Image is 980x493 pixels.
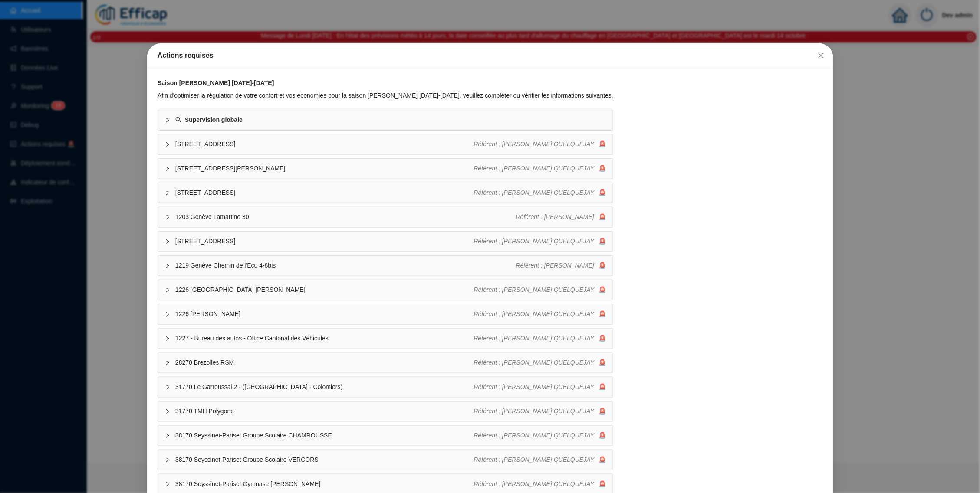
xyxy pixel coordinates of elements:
div: 🚨 [474,431,606,440]
div: 🚨 [474,164,606,173]
span: collapsed [165,142,170,147]
div: 1226 [GEOGRAPHIC_DATA] [PERSON_NAME]Référent : [PERSON_NAME] QUELQUEJAY🚨 [158,280,613,300]
div: 31770 Le Garroussal 2 - ([GEOGRAPHIC_DATA] - Colomiers)Référent : [PERSON_NAME] QUELQUEJAY🚨 [158,377,613,397]
span: collapsed [165,482,170,487]
div: 🚨 [474,382,606,392]
div: [STREET_ADDRESS][PERSON_NAME]Référent : [PERSON_NAME] QUELQUEJAY🚨 [158,159,613,179]
span: Référent : [PERSON_NAME] QUELQUEJAY [474,359,594,366]
span: [STREET_ADDRESS] [175,188,474,197]
span: Référent : [PERSON_NAME] QUELQUEJAY [474,335,594,342]
span: collapsed [165,239,170,244]
span: Référent : [PERSON_NAME] [516,262,594,269]
div: 🚨 [474,455,606,464]
span: Référent : [PERSON_NAME] QUELQUEJAY [474,383,594,390]
span: Référent : [PERSON_NAME] QUELQUEJAY [474,432,594,439]
span: collapsed [165,190,170,196]
span: Fermer [814,52,828,59]
div: 1226 [PERSON_NAME]Référent : [PERSON_NAME] QUELQUEJAY🚨 [158,304,613,324]
div: [STREET_ADDRESS]Référent : [PERSON_NAME] QUELQUEJAY🚨 [158,232,613,251]
span: [STREET_ADDRESS][PERSON_NAME] [175,164,474,173]
span: 1219 Genève Chemin de l'Ecu 4-8bis [175,261,516,270]
span: 1226 [PERSON_NAME] [175,310,474,319]
div: 🚨 [474,358,606,367]
span: 28270 Brezolles RSM [175,358,474,367]
span: 1226 [GEOGRAPHIC_DATA] [PERSON_NAME] [175,285,474,294]
span: collapsed [165,263,170,268]
strong: Saison [PERSON_NAME] [DATE]-[DATE] [158,79,274,86]
div: 28270 Brezolles RSMRéférent : [PERSON_NAME] QUELQUEJAY🚨 [158,353,613,373]
div: 🚨 [474,480,606,489]
span: [STREET_ADDRESS] [175,140,474,149]
span: collapsed [165,166,170,171]
span: collapsed [165,287,170,293]
div: 🚨 [474,407,606,416]
div: 31770 TMH PolygoneRéférent : [PERSON_NAME] QUELQUEJAY🚨 [158,402,613,421]
div: 🚨 [516,261,606,270]
span: [STREET_ADDRESS] [175,237,474,246]
span: collapsed [165,118,170,123]
div: 🚨 [474,188,606,197]
span: collapsed [165,457,170,463]
span: collapsed [165,312,170,317]
div: [STREET_ADDRESS]Référent : [PERSON_NAME] QUELQUEJAY🚨 [158,134,613,154]
div: Afin d'optimiser la régulation de votre confort et vos économies pour la saison [PERSON_NAME] [DA... [158,91,613,100]
div: 🚨 [474,310,606,319]
div: 🚨 [516,212,606,222]
span: collapsed [165,409,170,414]
div: Actions requises [158,50,823,61]
span: 31770 TMH Polygone [175,407,474,416]
div: 1203 Genève Lamartine 30Référent : [PERSON_NAME]🚨 [158,207,613,227]
span: Référent : [PERSON_NAME] [516,213,594,220]
span: Référent : [PERSON_NAME] QUELQUEJAY [474,456,594,463]
span: Référent : [PERSON_NAME] QUELQUEJAY [474,238,594,245]
div: 38170 Seyssinet-Pariset Groupe Scolaire CHAMROUSSERéférent : [PERSON_NAME] QUELQUEJAY🚨 [158,426,613,446]
span: Référent : [PERSON_NAME] QUELQUEJAY [474,286,594,293]
strong: Supervision globale [185,116,243,123]
div: [STREET_ADDRESS]Référent : [PERSON_NAME] QUELQUEJAY🚨 [158,183,613,203]
span: search [175,117,181,123]
div: Supervision globale [158,110,613,130]
span: collapsed [165,215,170,220]
div: 🚨 [474,285,606,294]
div: 1227 - Bureau des autos - Office Cantonal des VéhiculesRéférent : [PERSON_NAME] QUELQUEJAY🚨 [158,329,613,349]
div: 🚨 [474,140,606,149]
span: collapsed [165,433,170,438]
div: 🚨 [474,334,606,343]
span: 38170 Seyssinet-Pariset Groupe Scolaire VERCORS [175,455,474,464]
button: Close [814,49,828,62]
span: collapsed [165,360,170,366]
span: Référent : [PERSON_NAME] QUELQUEJAY [474,480,594,487]
div: 38170 Seyssinet-Pariset Groupe Scolaire VERCORSRéférent : [PERSON_NAME] QUELQUEJAY🚨 [158,450,613,470]
span: Référent : [PERSON_NAME] QUELQUEJAY [474,408,594,415]
span: 31770 Le Garroussal 2 - ([GEOGRAPHIC_DATA] - Colomiers) [175,382,474,392]
span: 1203 Genève Lamartine 30 [175,212,516,222]
div: 🚨 [474,237,606,246]
span: Référent : [PERSON_NAME] QUELQUEJAY [474,140,594,147]
span: Référent : [PERSON_NAME] QUELQUEJAY [474,310,594,317]
span: close [817,52,824,59]
span: collapsed [165,385,170,390]
span: Référent : [PERSON_NAME] QUELQUEJAY [474,189,594,196]
span: Référent : [PERSON_NAME] QUELQUEJAY [474,165,594,172]
div: 1219 Genève Chemin de l'Ecu 4-8bisRéférent : [PERSON_NAME]🚨 [158,256,613,276]
span: collapsed [165,336,170,341]
span: 38170 Seyssinet-Pariset Gymnase [PERSON_NAME] [175,480,474,489]
span: 38170 Seyssinet-Pariset Groupe Scolaire CHAMROUSSE [175,431,474,440]
span: 1227 - Bureau des autos - Office Cantonal des Véhicules [175,334,474,343]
